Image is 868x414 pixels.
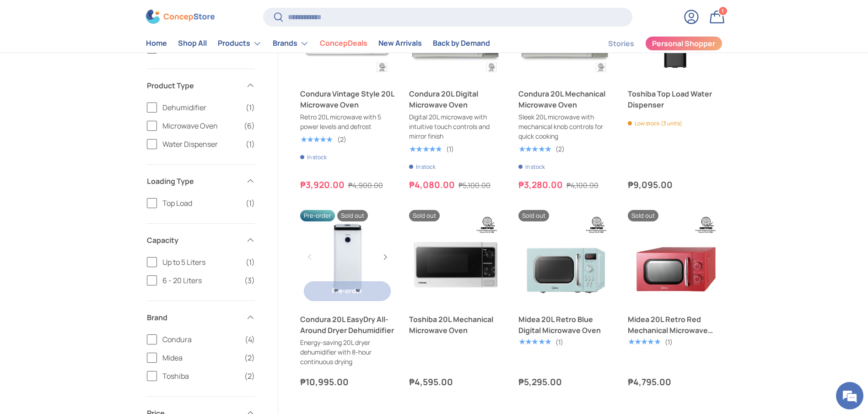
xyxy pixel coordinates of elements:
span: (1) [246,257,255,268]
a: Midea 20L Retro Blue Digital Microwave Oven [518,210,613,305]
span: (4) [245,334,255,345]
span: 6 - 20 Liters [162,275,239,286]
button: Pre-order [304,281,391,301]
span: Condura [162,334,239,345]
span: Water Dispenser [162,139,240,150]
span: Pre-order [332,286,362,295]
a: Condura 20L EasyDry All-Around Dryer Dehumidifier [300,314,395,336]
span: Product Type [147,80,240,91]
span: Up to 5 Liters [162,257,240,268]
a: Stories [608,35,634,53]
span: Sold out [518,210,549,221]
a: Shop All [178,35,207,53]
a: Personal Shopper [645,36,722,51]
a: Toshiba Top Load Water Dispenser [628,88,722,110]
span: (2) [244,371,255,382]
a: Toshiba 20L Mechanical Microwave Oven [409,210,504,305]
a: Back by Demand [433,35,490,53]
span: Brand [147,312,240,323]
summary: Brand [147,301,255,334]
summary: Loading Type [147,165,255,198]
nav: Primary [146,34,490,53]
span: (1) [246,139,255,150]
a: ConcepDeals [320,35,367,53]
span: (1) [246,198,255,209]
span: Toshiba [162,371,239,382]
span: (6) [244,120,255,131]
a: New Arrivals [378,35,422,53]
span: Midea [162,352,239,363]
span: Sold out [628,210,658,221]
summary: Products [212,34,267,53]
span: 1 [722,8,724,15]
span: Pre-order [300,210,335,221]
a: Condura 20L Digital Microwave Oven [409,88,504,110]
span: Dehumidifier [162,102,240,113]
a: Toshiba 20L Mechanical Microwave Oven [409,314,504,336]
a: Condura 20L EasyDry All-Around Dryer Dehumidifier [300,210,395,305]
a: Condura 20L Mechanical Microwave Oven [518,88,613,110]
a: Midea 20L Retro Red Mechanical Microwave Oven [628,314,722,336]
a: Condura Vintage Style 20L Microwave Oven [300,88,395,110]
span: Top Load [162,198,240,209]
span: (3) [244,275,255,286]
a: Midea 20L Retro Blue Digital Microwave Oven [518,314,613,336]
summary: Product Type [147,69,255,102]
span: Sold out [409,210,440,221]
span: Microwave Oven [162,120,238,131]
span: Sold out [337,210,368,221]
a: Home [146,35,167,53]
summary: Brands [267,34,314,53]
span: Personal Shopper [652,40,715,48]
summary: Capacity [147,224,255,257]
span: Loading Type [147,176,240,187]
img: ConcepStore [146,10,215,24]
span: Capacity [147,235,240,246]
span: (2) [244,352,255,363]
a: Midea 20L Retro Red Mechanical Microwave Oven [628,210,722,305]
span: (1) [246,102,255,113]
nav: Secondary [586,34,722,53]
